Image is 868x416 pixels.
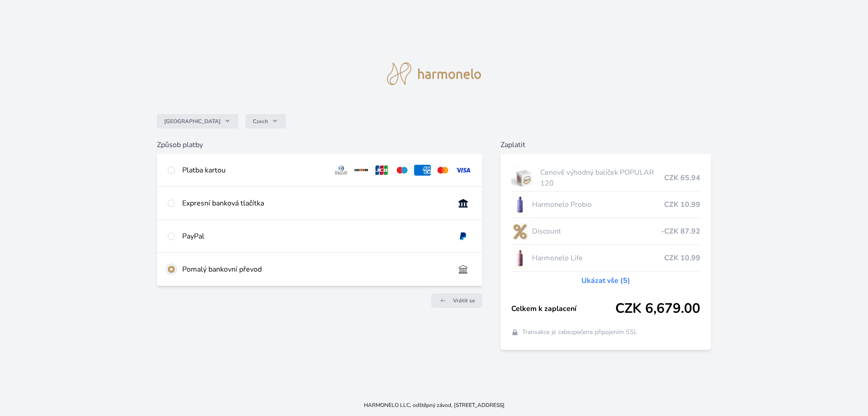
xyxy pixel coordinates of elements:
span: -CZK 87.92 [661,226,700,237]
span: CZK 65.94 [664,172,700,183]
span: Harmonelo Life [532,253,665,263]
h6: Způsob platby [157,139,482,150]
a: Ukázat vše (5) [581,275,630,286]
span: Harmonelo Probio [532,199,665,210]
div: PayPal [182,231,448,242]
span: [GEOGRAPHIC_DATA] [164,118,221,125]
span: Discount [532,226,661,237]
img: discover.svg [353,165,370,176]
img: onlineBanking_CZ.svg [455,198,472,209]
img: jcb.svg [373,165,390,176]
img: logo.svg [387,62,481,85]
button: Czech [245,114,286,129]
div: Pomalý bankovní převod [182,264,448,275]
img: visa.svg [455,165,472,176]
div: Platba kartou [182,165,326,176]
img: popular.jpg [511,167,537,189]
span: Transakce je zabezpečena připojením SSL [522,328,637,337]
span: Celkem k zaplacení [511,303,616,314]
img: discount-lo.png [511,220,528,243]
span: Cenově výhodný balíček POPULAR 120 [540,167,664,189]
div: Expresní banková tlačítka [182,198,448,209]
span: CZK 10.99 [664,253,700,263]
img: diners.svg [333,165,349,176]
span: CZK 6,679.00 [615,301,700,317]
img: amex.svg [414,165,431,176]
img: maestro.svg [394,165,410,176]
img: CLEAN_LIFE_se_stinem_x-lo.jpg [511,247,528,269]
img: paypal.svg [455,231,472,242]
a: Vrátit se [431,293,482,308]
img: CLEAN_PROBIO_se_stinem_x-lo.jpg [511,193,528,216]
img: bankTransfer_IBAN.svg [455,264,472,275]
img: mc.svg [434,165,451,176]
button: [GEOGRAPHIC_DATA] [157,114,238,129]
h6: Zaplatit [500,139,712,150]
span: CZK 10.99 [664,199,700,210]
span: Czech [253,118,268,125]
span: Vrátit se [453,297,475,304]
